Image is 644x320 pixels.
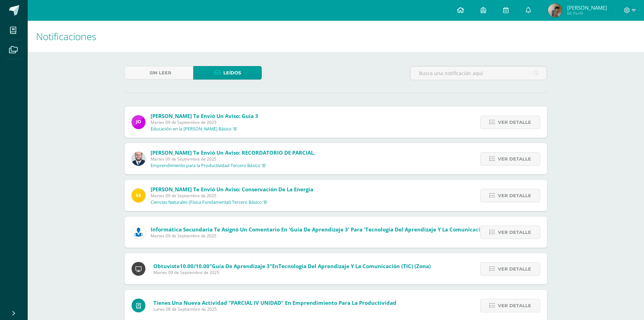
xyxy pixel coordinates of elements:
[498,263,531,275] span: Ver detalle
[278,263,431,269] span: Tecnología del Aprendizaje y la Comunicación (TIC) (Zona)
[223,66,241,79] span: Leídos
[498,189,531,202] span: Ver detalle
[209,263,272,269] span: "Guía de Aprendizaje 3"
[567,10,607,16] span: Mi Perfil
[153,269,431,275] span: Martes 09 de Septiembre de 2025
[132,189,145,202] img: 03c2987289e60ca238394da5f82a525a.png
[36,30,96,43] span: Notificaciones
[498,299,531,312] span: Ver detalle
[151,186,313,193] span: [PERSON_NAME] te envió un aviso: Conservación de la energia
[132,152,145,166] img: eaa624bfc361f5d4e8a554d75d1a3cf6.png
[180,263,209,269] span: 10.00/10.00
[153,306,396,312] span: Lunes 08 de Septiembre de 2025
[193,66,262,80] a: Leídos
[153,299,396,306] span: Tienes una nueva actividad "PARCIAL IV UNIDAD" En Emprendimiento para la Productividad
[151,119,258,125] span: Martes 09 de Septiembre de 2025
[153,263,431,269] span: Obtuviste en
[151,126,238,132] p: Educación en la [PERSON_NAME] Básico 'B'
[498,226,531,239] span: Ver detalle
[151,156,315,162] span: Martes 09 de Septiembre de 2025
[498,116,531,129] span: Ver detalle
[150,66,171,79] span: Sin leer
[498,153,531,165] span: Ver detalle
[151,149,315,156] span: [PERSON_NAME] te envió un aviso: RECORDATORIO DE PARCIAL.
[151,226,501,233] span: Informática Secundaria te asignó un comentario en 'Guía de Aprendizaje 3' para 'Tecnología del Ap...
[567,4,607,11] span: [PERSON_NAME]
[410,66,547,80] input: Busca una notificación aquí
[125,66,193,80] a: Sin leer
[151,193,313,199] span: Martes 09 de Septiembre de 2025
[151,112,258,119] span: [PERSON_NAME] te envió un aviso: Guía 3
[132,115,145,129] img: 6614adf7432e56e5c9e182f11abb21f1.png
[132,225,145,239] img: 6ed6846fa57649245178fca9fc9a58dd.png
[548,3,562,17] img: c469d8f7684880295fd90f663742161c.png
[151,200,268,205] p: Ciencias Naturales (Física Fundamental) Tercero Básico 'B'
[151,233,501,239] span: Martes 09 de Septiembre de 2025
[151,163,266,168] p: Emprendimiento para la Productividad Tercero Básico 'B'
